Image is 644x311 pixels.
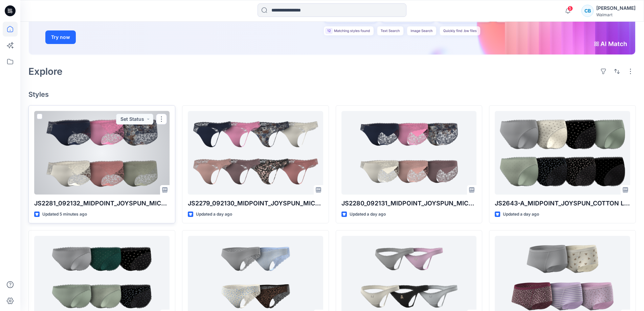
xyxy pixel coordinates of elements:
div: CB [581,5,594,17]
span: 5 [568,6,573,11]
p: Updated a day ago [350,211,386,218]
a: JS2643-A_MIDPOINT_JOYSPUN_COTTON LACE TRIM HI LEG BRIEF [495,111,630,194]
p: JS2280_092131_MIDPOINT_JOYSPUN_MICRO LACE CHEEKY [341,199,477,208]
a: JS2279_092130_MIDPOINT_JOYSPUN_MICRO LACE THONG [188,111,323,194]
p: JS2643-A_MIDPOINT_JOYSPUN_COTTON LACE TRIM HI LEG BRIEF [495,199,630,208]
h4: Styles [28,90,636,98]
p: JS2279_092130_MIDPOINT_JOYSPUN_MICRO LACE THONG [188,199,323,208]
a: JS2281_092132_MIDPOINT_JOYSPUN_MICRO LACE HIPSTER [34,111,170,194]
div: [PERSON_NAME] [596,4,636,12]
h2: Explore [28,66,63,77]
p: Updated a day ago [196,211,232,218]
div: Walmart [596,12,636,17]
a: JS2280_092131_MIDPOINT_JOYSPUN_MICRO LACE CHEEKY [341,111,477,194]
p: Updated a day ago [503,211,539,218]
button: Try now [45,30,76,44]
p: Updated 5 minutes ago [42,211,87,218]
p: JS2281_092132_MIDPOINT_JOYSPUN_MICRO LACE HIPSTER [34,199,170,208]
